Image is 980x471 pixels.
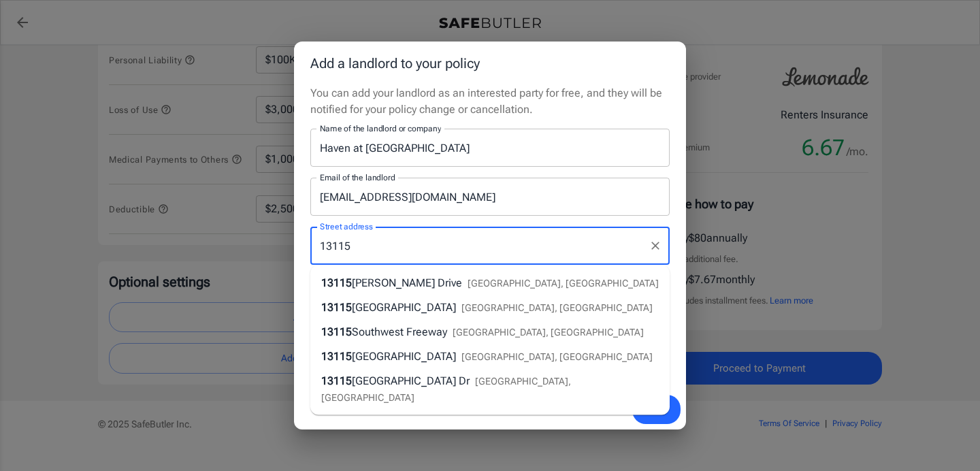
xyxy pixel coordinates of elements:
span: 13115 [321,350,352,363]
span: [GEOGRAPHIC_DATA], [GEOGRAPHIC_DATA] [461,302,653,313]
span: [GEOGRAPHIC_DATA], [GEOGRAPHIC_DATA] [453,327,644,338]
span: [GEOGRAPHIC_DATA], [GEOGRAPHIC_DATA] [468,278,659,289]
span: [GEOGRAPHIC_DATA], [GEOGRAPHIC_DATA] [461,351,653,362]
h2: Add a landlord to your policy [294,42,686,85]
span: [GEOGRAPHIC_DATA] Dr [352,374,470,387]
span: 13115 [321,301,352,314]
span: Southwest Freeway [352,325,447,338]
label: Street address [320,221,373,232]
label: Email of the landlord [320,172,395,183]
p: You can add your landlord as an interested party for free, and they will be notified for your pol... [310,85,670,118]
span: [GEOGRAPHIC_DATA] [352,301,456,314]
button: Clear [646,236,665,255]
label: Name of the landlord or company [320,123,441,134]
span: [GEOGRAPHIC_DATA] [352,350,456,363]
span: 13115 [321,276,352,289]
span: 13115 [321,325,352,338]
span: 13115 [321,374,352,387]
span: [PERSON_NAME] Drive [352,276,462,289]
